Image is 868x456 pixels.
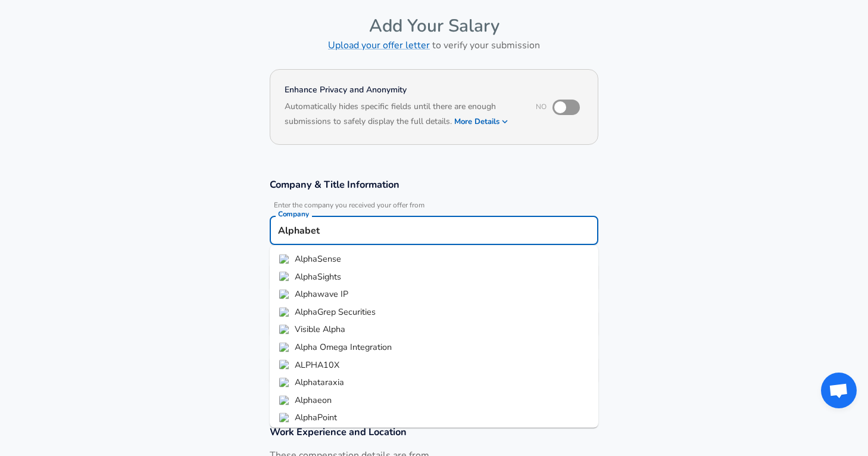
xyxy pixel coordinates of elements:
[279,395,290,405] img: alphaeon.com
[295,393,332,405] span: Alphaeon
[279,307,290,317] img: alpha-grep.com
[279,413,290,423] img: alphapoint.com
[279,378,290,387] img: alphataraxia.com
[270,15,598,37] h4: Add Your Salary
[295,305,376,317] span: AlphaGrep Securities
[328,39,430,52] a: Upload your offer letter
[270,178,598,191] h3: Company & Title Information
[279,342,290,352] img: alphaomega.com
[278,210,309,218] label: Company
[285,100,520,130] h6: Automatically hides specific fields until there are enough submissions to safely display the full...
[279,272,290,281] img: alphasights.com
[821,373,857,408] div: Open chat
[270,201,598,210] span: Enter the company you received your offer from
[270,425,598,439] h3: Work Experience and Location
[295,358,339,370] span: ALPHA10X
[275,221,593,240] input: Google
[295,376,344,388] span: Alphataraxia
[536,102,547,111] span: No
[279,360,290,370] img: alpha10x.com
[279,325,290,334] img: visiblealpha.com
[279,254,290,263] img: alpha-sense.com
[295,288,348,300] span: Alphawave IP
[295,253,341,265] span: AlphaSense
[279,290,290,299] img: awaveip.com
[295,411,337,423] span: AlphaPoint
[270,37,598,54] h6: to verify your submission
[295,323,345,335] span: Visible Alpha
[285,84,520,96] h4: Enhance Privacy and Anonymity
[295,270,341,282] span: AlphaSights
[454,113,509,130] button: More Details
[295,341,392,353] span: Alpha Omega Integration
